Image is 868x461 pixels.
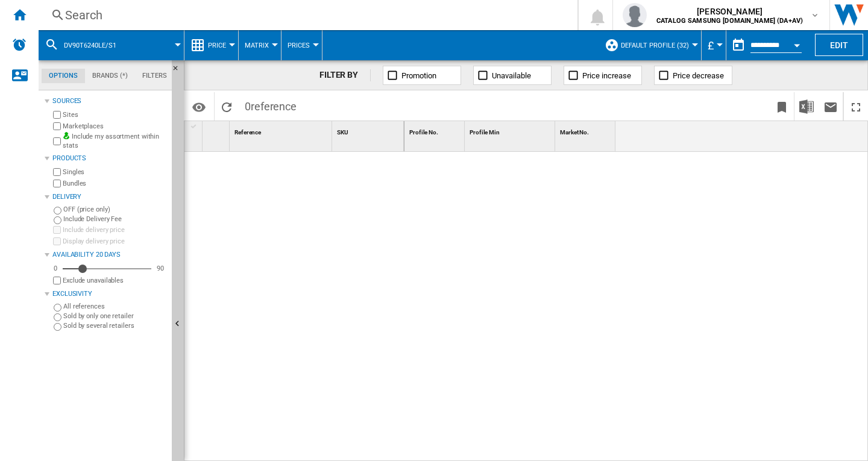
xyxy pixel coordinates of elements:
div: Sort None [407,121,464,140]
label: Include Delivery Fee [63,215,167,224]
span: £ [708,39,714,52]
label: Display delivery price [63,237,167,246]
div: Default profile (32) [605,30,695,60]
span: Reference [234,129,261,136]
button: DV90T6240LE/S1 [64,30,128,60]
div: FILTER BY [319,69,371,81]
button: Hide [172,60,186,82]
button: md-calendar [726,33,750,57]
div: Delivery [52,192,167,202]
img: excel-24x24.png [799,99,814,114]
label: Exclude unavailables [63,276,167,285]
div: Profile Min Sort None [467,121,555,140]
div: Availability 20 Days [52,250,167,260]
div: Matrix [245,30,275,60]
button: Send this report by email [819,92,843,121]
span: Profile No. [409,129,438,136]
div: Price [190,30,232,60]
label: Include delivery price [63,225,167,234]
button: Bookmark this report [770,92,794,121]
button: Open calendar [786,33,808,54]
span: Default profile (32) [621,42,689,49]
label: Bundles [63,179,167,188]
input: Display delivery price [53,237,61,245]
input: OFF (price only) [54,207,61,215]
span: [PERSON_NAME] [656,5,803,17]
input: Bundles [53,180,61,187]
input: Sold by only one retailer [54,313,61,321]
span: Promotion [401,71,436,80]
button: Download in Excel [794,92,819,121]
button: Price [208,30,232,60]
span: Price decrease [673,71,724,80]
span: reference [251,100,297,113]
div: Sort None [232,121,332,140]
div: 90 [154,264,167,273]
md-tab-item: Options [42,69,85,83]
span: DV90T6240LE/S1 [64,42,116,49]
div: Sort None [467,121,555,140]
div: Profile No. Sort None [407,121,464,140]
button: Maximize [844,92,868,121]
div: Reference Sort None [232,121,332,140]
span: Prices [288,42,310,49]
div: 0 [51,264,60,273]
div: Search [65,7,546,24]
div: SKU Sort None [335,121,404,140]
input: Sold by several retailers [54,323,61,331]
input: Include my assortment within stats [53,134,61,149]
label: Singles [63,168,167,177]
button: Edit [815,34,863,56]
md-tab-item: Brands (*) [85,69,135,83]
span: SKU [337,129,348,136]
input: Include Delivery Fee [54,216,61,224]
input: Display delivery price [53,277,61,284]
span: Unavailable [492,71,531,80]
span: Market No. [560,129,589,136]
span: Price increase [582,71,631,80]
md-tab-item: Filters [135,69,174,83]
input: All references [54,304,61,312]
label: All references [63,302,167,311]
div: Exclusivity [52,289,167,299]
md-slider: Availability [63,263,151,275]
button: Price decrease [654,66,732,85]
div: Sort None [558,121,615,140]
label: Sites [63,110,167,119]
div: Sort None [205,121,229,140]
div: DV90T6240LE/S1 [45,30,178,60]
span: Price [208,42,226,49]
span: 0 [239,92,303,118]
button: Unavailable [473,66,552,85]
label: Sold by only one retailer [63,312,167,321]
button: Reload [215,92,239,121]
span: Matrix [245,42,269,49]
label: Sold by several retailers [63,321,167,330]
button: £ [708,30,720,60]
input: Marketplaces [53,122,61,130]
div: Market No. Sort None [558,121,615,140]
button: Promotion [383,66,461,85]
label: Include my assortment within stats [63,132,167,151]
button: Price increase [564,66,642,85]
button: Default profile (32) [621,30,695,60]
span: Profile Min [470,129,500,136]
img: profile.jpg [623,3,647,27]
button: Options [187,96,211,118]
img: mysite-bg-18x18.png [63,132,70,139]
div: Sort None [335,121,404,140]
md-menu: Currency [702,30,726,60]
input: Singles [53,168,61,176]
button: Prices [288,30,316,60]
div: Products [52,154,167,163]
input: Sites [53,111,61,119]
label: OFF (price only) [63,205,167,214]
b: CATALOG SAMSUNG [DOMAIN_NAME] (DA+AV) [656,17,803,25]
img: alerts-logo.svg [12,37,27,52]
div: Sources [52,96,167,106]
label: Marketplaces [63,122,167,131]
input: Include delivery price [53,226,61,234]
